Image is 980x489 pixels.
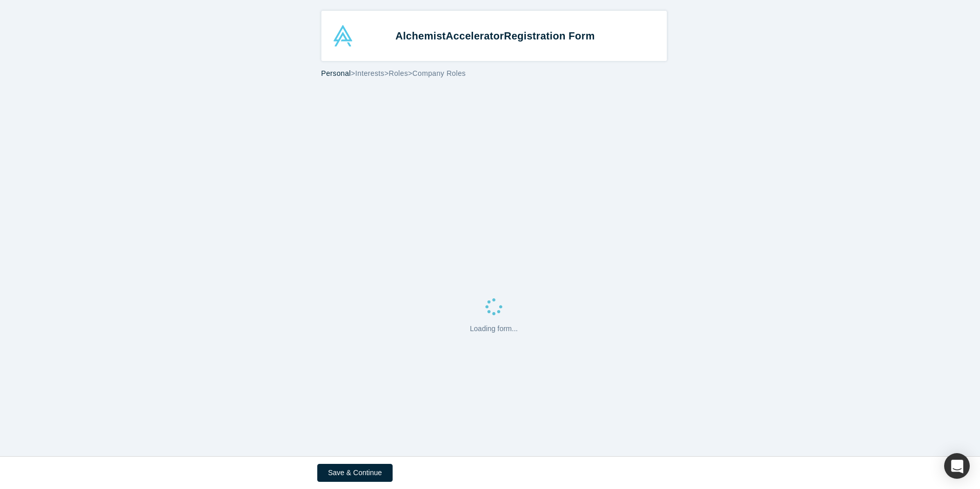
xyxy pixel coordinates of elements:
p: Loading form... [470,323,518,334]
span: Company Roles [413,69,466,77]
img: Alchemist Accelerator Logo [332,25,354,47]
span: Interests [355,69,384,77]
button: Save & Continue [317,464,393,482]
span: Roles [389,69,408,77]
div: > > > [321,68,667,79]
span: Personal [321,69,351,77]
strong: Alchemist Registration Form [396,30,595,42]
span: Accelerator [446,30,504,42]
